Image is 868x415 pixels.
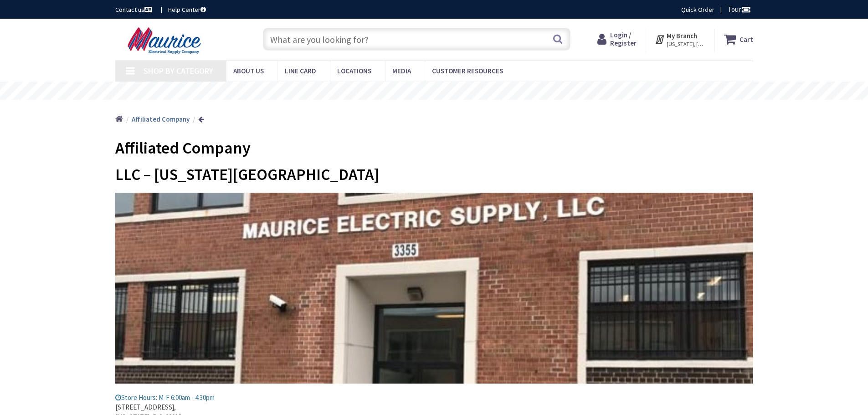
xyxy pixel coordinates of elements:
[432,67,503,75] span: Customer Resources
[740,31,753,47] strong: Cart
[285,67,316,75] span: Line Card
[263,28,570,51] input: What are you looking for?
[233,67,264,75] span: About us
[681,5,714,14] a: Quick Order
[115,393,215,402] span: Store Hours: M-F 6:00am - 4:30pm
[168,5,206,14] a: Help Center
[337,67,371,75] span: Locations
[728,5,751,14] span: Tour
[115,26,216,55] img: Maurice Electrical Supply Company
[144,66,213,76] span: Shop By Category
[115,193,753,384] img: mauric_location_9.jpg
[597,31,637,47] a: Login / Register
[667,41,705,48] span: [US_STATE], [GEOGRAPHIC_DATA]
[115,166,753,184] h2: LLC – [US_STATE][GEOGRAPHIC_DATA]
[655,31,705,47] div: My Branch [US_STATE], [GEOGRAPHIC_DATA]
[115,138,251,158] span: Affiliated Company
[392,67,411,75] span: Media
[667,31,697,40] strong: My Branch
[724,31,753,47] a: Cart
[132,115,190,123] strong: Affiliated Company
[115,5,154,14] a: Contact us
[610,31,637,47] span: Login / Register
